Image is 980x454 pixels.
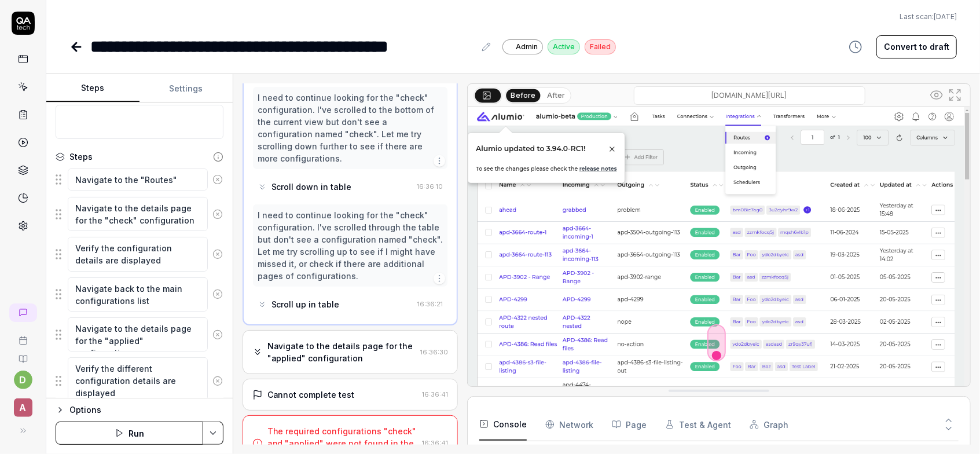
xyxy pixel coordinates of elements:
[585,39,616,54] div: Failed
[208,203,227,226] button: Remove step
[258,209,443,282] div: I need to continue looking for the "check" configuration. I've scrolled through the table but don...
[876,35,957,58] button: Convert to draft
[417,300,443,308] time: 16:36:21
[208,323,227,346] button: Remove step
[56,317,223,352] div: Suggestions
[14,371,32,389] button: d
[271,298,340,310] div: Scroll up in table
[14,398,32,417] span: A
[665,408,731,441] button: Test & Agent
[900,12,957,22] span: Last scan:
[69,151,93,163] div: Steps
[56,277,223,312] div: Suggestions
[422,390,448,398] time: 16:36:41
[5,389,41,419] button: A
[46,75,140,102] button: Steps
[271,181,352,193] div: Scroll down in table
[506,89,541,101] button: Before
[545,408,593,441] button: Network
[422,439,448,447] time: 16:36:41
[208,243,227,266] button: Remove step
[542,89,570,102] button: After
[5,345,41,364] a: Documentation
[9,303,37,322] a: New conversation
[56,422,203,445] button: Run
[56,403,223,417] button: Options
[140,75,233,102] button: Settings
[267,340,416,364] div: Navigate to the details page for the "applied" configuration
[468,107,970,421] img: Screenshot
[900,12,957,22] button: Last scan:[DATE]
[750,408,788,441] button: Graph
[56,167,223,192] div: Suggestions
[258,91,443,164] div: I need to continue looking for the "check" configuration. I've scrolled to the bottom of the curr...
[946,86,964,104] button: Open in full screen
[208,369,227,393] button: Remove step
[56,196,223,232] div: Suggestions
[516,42,538,52] span: Admin
[56,357,223,404] div: Suggestions
[420,348,448,356] time: 16:36:30
[69,403,223,417] div: Options
[253,176,448,197] button: Scroll down in table16:36:10
[253,294,448,315] button: Scroll up in table16:36:21
[208,283,227,306] button: Remove step
[927,86,946,104] button: Show all interative elements
[417,182,443,191] time: 16:36:10
[267,389,355,401] div: Cannot complete test
[208,168,227,191] button: Remove step
[502,39,543,54] a: Admin
[479,408,527,441] button: Console
[5,327,41,345] a: Book a call with us
[56,236,223,272] div: Suggestions
[612,408,647,441] button: Page
[842,35,869,58] button: View version history
[934,12,957,21] time: [DATE]
[548,39,580,54] div: Active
